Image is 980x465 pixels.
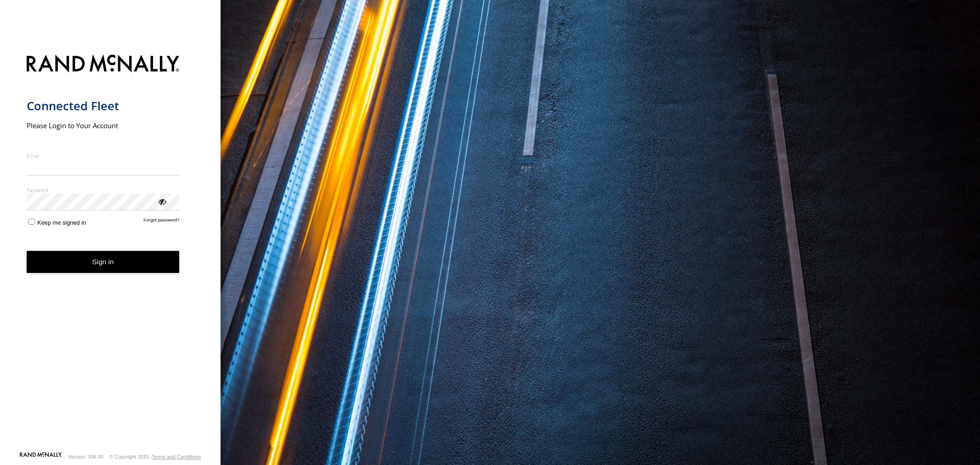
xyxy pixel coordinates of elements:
[27,53,180,76] img: Rand McNally
[20,452,62,461] a: Visit our Website
[28,219,34,225] input: Keep me signed in
[157,197,166,206] div: ViewPassword
[27,152,180,159] label: Email
[109,454,201,459] div: © Copyright 2025 -
[144,217,180,226] a: Forgot password?
[68,454,103,459] div: Version: 306.00
[27,49,194,451] form: main
[37,219,86,226] span: Keep me signed in
[27,98,180,113] h1: Connected Fleet
[152,454,201,459] a: Terms and Conditions
[27,251,180,273] button: Sign in
[27,187,180,193] label: Password
[27,121,180,130] h2: Please Login to Your Account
